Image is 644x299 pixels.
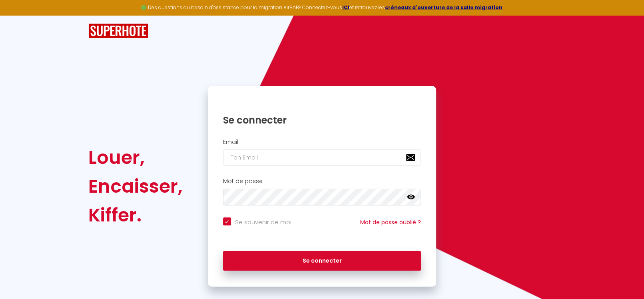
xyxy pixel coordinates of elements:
[223,139,421,146] h2: Email
[223,251,421,271] button: Se connecter
[223,149,421,166] input: Ton Email
[88,143,183,172] div: Louer,
[6,3,30,27] button: Ouvrir le widget de chat LiveChat
[88,24,148,38] img: SuperHote logo
[385,4,502,11] a: créneaux d'ouverture de la salle migration
[88,201,183,229] div: Kiffer.
[223,114,421,126] h1: Se connecter
[342,4,349,11] a: ICI
[88,172,183,201] div: Encaisser,
[223,178,421,185] h2: Mot de passe
[360,218,421,226] a: Mot de passe oublié ?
